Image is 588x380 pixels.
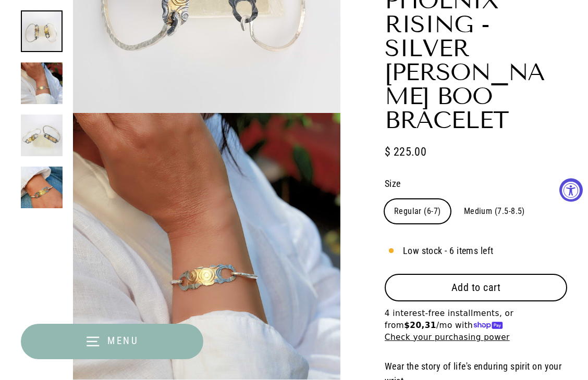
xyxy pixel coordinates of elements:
[455,199,534,223] label: Medium (7.5-8.5)
[21,62,63,104] img: Phoenix Rising - Silver Keum Boo Bracelet lifestyle main image | Breathe Autumn Rain Jewelry
[21,324,203,359] button: Menu
[385,199,450,223] label: Regular (6-7)
[385,143,427,161] span: $ 225.00
[107,335,139,347] span: Menu
[559,179,583,202] button: Accessibility Widget, click to open
[403,244,494,259] span: Low stock - 6 items left
[385,274,567,301] button: Add to cart
[21,167,63,208] img: Phoenix Rising - Silver Keum Boo Bracelet lifestyle alt image | Breathe Autumn Rain Jewelry
[451,281,501,294] span: Add to cart
[385,176,567,192] label: Size
[21,115,63,156] img: Phoenix Rising - Silver Keum Boo Bracelet alt image | Breathe Autumn Rain Jewelry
